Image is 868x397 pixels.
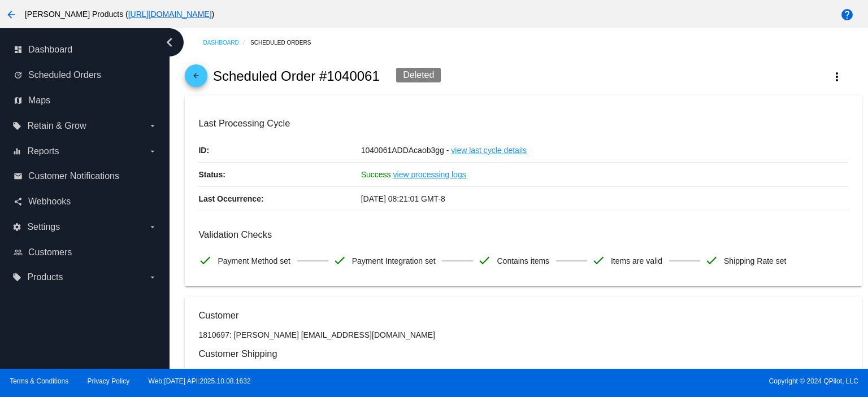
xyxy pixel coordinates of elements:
a: share Webhooks [14,193,157,211]
h2: Scheduled Order #1040061 [213,68,380,84]
a: update Scheduled Orders [14,66,157,84]
p: Last Occurrence: [198,187,361,211]
a: email Customer Notifications [14,167,157,185]
span: [DATE] 08:21:01 GMT-8 [361,194,445,203]
mat-icon: check [478,254,491,267]
span: Dashboard [28,45,72,55]
mat-icon: check [592,254,605,267]
span: Retain & Grow [27,121,86,131]
span: Contains items [497,249,549,273]
i: arrow_drop_down [148,121,157,130]
span: Reports [27,146,59,156]
h3: Customer Shipping [198,348,848,359]
a: Dashboard [203,34,250,51]
span: Products [27,272,63,282]
a: map Maps [14,91,157,110]
i: local_offer [12,273,21,282]
span: [PERSON_NAME] Products ( ) [25,10,214,19]
a: [URL][DOMAIN_NAME] [128,10,212,19]
i: arrow_drop_down [148,147,157,156]
h3: Validation Checks [198,229,848,240]
p: Status: [198,163,361,186]
a: Web:[DATE] API:2025.10.08.1632 [149,377,251,385]
span: Scheduled Orders [28,70,101,80]
span: Success [361,170,391,179]
span: Shipping Rate set [724,249,787,273]
span: 1040061ADDAcaob3gg - [361,146,449,155]
p: 1810697: [PERSON_NAME] [EMAIL_ADDRESS][DOMAIN_NAME] [198,330,848,339]
i: email [14,172,23,181]
i: chevron_left [160,33,179,51]
div: Deleted [396,68,441,82]
i: dashboard [14,45,23,54]
span: Payment Method set [218,249,290,273]
mat-icon: arrow_back [5,8,18,21]
span: Items are valid [611,249,662,273]
mat-icon: check [198,254,212,267]
span: Customers [28,247,72,258]
i: update [14,71,23,80]
i: local_offer [12,121,21,130]
a: people_outline Customers [14,243,157,261]
a: view last cycle details [451,138,527,162]
span: Payment Integration set [352,249,436,273]
span: Settings [27,222,60,232]
mat-icon: check [705,254,718,267]
span: Customer Notifications [28,171,119,181]
span: Webhooks [28,197,71,207]
span: Copyright © 2024 QPilot, LLC [444,377,858,385]
i: settings [12,223,21,232]
a: dashboard Dashboard [14,41,157,59]
mat-icon: more_vert [830,70,844,84]
a: Scheduled Orders [250,34,321,51]
span: Maps [28,95,50,106]
i: equalizer [12,147,21,156]
i: arrow_drop_down [148,223,157,232]
i: arrow_drop_down [148,273,157,282]
i: share [14,197,23,206]
p: ID: [198,138,361,162]
h3: Last Processing Cycle [198,118,848,129]
i: map [14,96,23,105]
a: Terms & Conditions [10,377,68,385]
a: view processing logs [393,163,466,186]
mat-icon: check [333,254,346,267]
mat-icon: arrow_back [189,72,203,85]
mat-icon: help [840,8,854,21]
h3: Customer [198,310,848,321]
a: Privacy Policy [88,377,130,385]
i: people_outline [14,248,23,257]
